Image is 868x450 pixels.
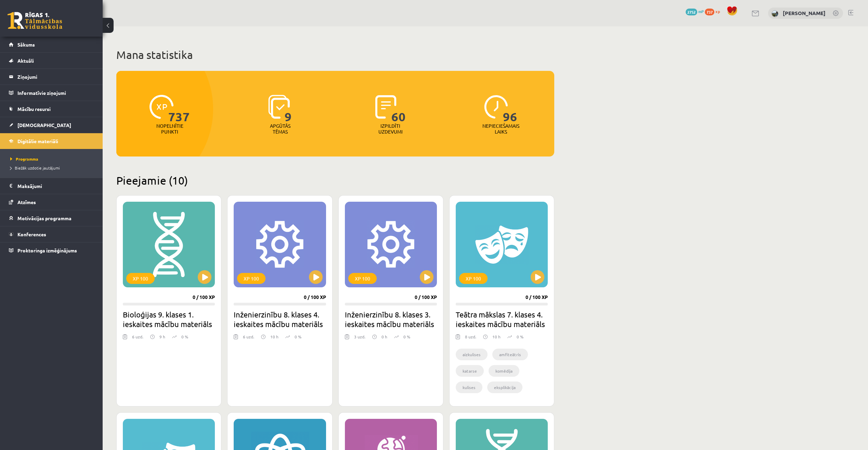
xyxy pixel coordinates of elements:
div: 3 uzd. [354,334,365,344]
img: Jānis Helvigs [772,10,778,17]
p: Apgūtās tēmas [267,123,294,135]
span: Sākums [17,41,35,48]
a: Mācību resursi [9,101,94,117]
span: 96 [503,95,517,123]
div: 6 uzd. [243,334,254,344]
p: 0 % [295,334,301,340]
a: Digitālie materiāli [9,133,94,149]
img: icon-xp-0682a9bc20223a9ccc6f5883a126b849a74cddfe5390d2b41b4391c66f2066e7.svg [150,95,173,119]
a: Proktoringa izmēģinājums [9,242,94,258]
a: Atzīmes [9,194,94,210]
a: Sākums [9,37,94,52]
a: Rīgas 1. Tālmācības vidusskola [8,12,62,29]
div: 8 uzd. [465,334,476,344]
li: kulises [456,382,482,393]
h2: Teātra mākslas 7. klases 4. ieskaites mācību materiāls [456,310,548,329]
p: 10 h [492,334,501,340]
div: XP 100 [237,273,265,284]
img: icon-completed-tasks-ad58ae20a441b2904462921112bc710f1caf180af7a3daa7317a5a94f2d26646.svg [375,95,397,119]
img: icon-clock-7be60019b62300814b6bd22b8e044499b485619524d84068768e800edab66f18.svg [484,95,508,119]
span: mP [698,9,704,14]
span: 60 [391,95,406,123]
p: 0 h [381,334,387,340]
span: xp [715,9,720,14]
span: Biežāk uzdotie jautājumi [10,165,60,171]
span: 2752 [686,9,697,15]
span: [DEMOGRAPHIC_DATA] [17,122,71,128]
li: aizkulises [456,349,488,360]
a: Ziņojumi [9,69,94,85]
a: Programma [10,156,96,162]
p: 0 % [181,334,188,340]
p: Izpildīti uzdevumi [377,123,404,135]
h2: Inženierzinību 8. klases 3. ieskaites mācību materiāls [345,310,437,329]
span: Proktoringa izmēģinājums [17,247,77,253]
a: Aktuāli [9,53,94,68]
span: Atzīmes [17,199,36,205]
h1: Mana statistika [116,48,554,62]
span: 9 [285,95,292,123]
div: XP 100 [459,273,488,284]
span: Motivācijas programma [17,215,72,221]
span: Konferences [17,231,46,237]
li: eksplikācija [487,382,522,393]
p: Nepieciešamais laiks [482,123,519,135]
p: 10 h [270,334,278,340]
li: amfiteātris [492,349,528,360]
li: katarse [456,365,484,377]
a: Konferences [9,226,94,242]
div: XP 100 [126,273,155,284]
span: 737 [168,95,190,123]
a: 2752 mP [686,9,704,14]
span: 737 [705,9,714,15]
a: [DEMOGRAPHIC_DATA] [9,117,94,133]
a: 737 xp [705,9,723,14]
a: [PERSON_NAME] [783,10,826,16]
a: Biežāk uzdotie jautājumi [10,165,96,171]
span: Aktuāli [17,58,34,64]
span: Digitālie materiāli [17,138,58,144]
a: Maksājumi [9,178,94,194]
div: 6 uzd. [132,334,143,344]
legend: Informatīvie ziņojumi [17,85,94,101]
span: Programma [10,156,38,162]
p: 0 % [403,334,410,340]
h2: Pieejamie (10) [116,174,554,187]
span: Mācību resursi [17,106,51,112]
img: icon-learned-topics-4a711ccc23c960034f471b6e78daf4a3bad4a20eaf4de84257b87e66633f6470.svg [268,95,290,119]
p: 9 h [159,334,165,340]
div: XP 100 [348,273,377,284]
h2: Bioloģijas 9. klases 1. ieskaites mācību materiāls [123,310,215,329]
p: Nopelnītie punkti [156,123,183,135]
a: Informatīvie ziņojumi [9,85,94,101]
legend: Ziņojumi [17,69,94,85]
h2: Inženierzinību 8. klases 4. ieskaites mācību materiāls [234,310,326,329]
p: 0 % [517,334,523,340]
legend: Maksājumi [17,178,94,194]
li: komēdija [489,365,519,377]
a: Motivācijas programma [9,210,94,226]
